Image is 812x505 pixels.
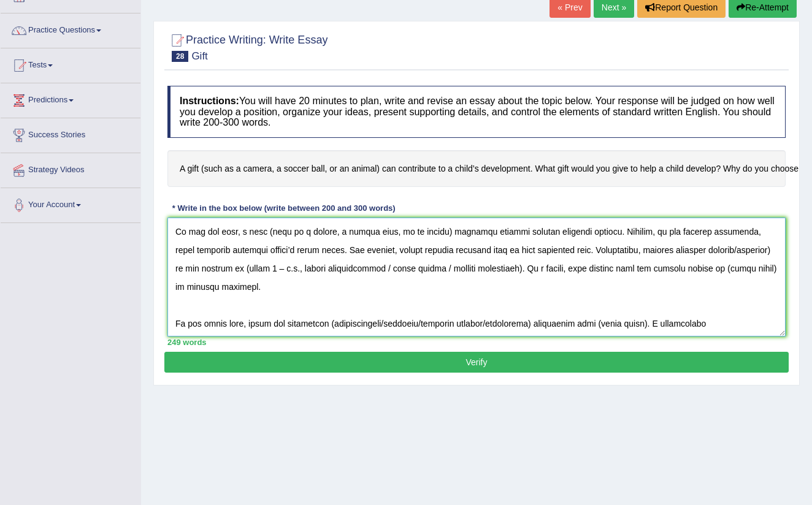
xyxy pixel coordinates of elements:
span: 28 [172,51,188,62]
a: Success Stories [1,118,140,149]
a: Tests [1,48,140,79]
a: Strategy Videos [1,153,140,184]
h2: Practice Writing: Write Essay [167,31,327,62]
div: 249 words [167,336,786,348]
a: Predictions [1,83,140,114]
b: Instructions: [180,96,239,106]
a: Your Account [1,188,140,219]
h4: You will have 20 minutes to plan, write and revise an essay about the topic below. Your response ... [167,86,786,138]
small: Gift [191,50,207,62]
a: Practice Questions [1,13,140,44]
h4: A gift (such as a camera, a soccer ball, or an animal) can contribute to a child’s development. W... [167,150,786,188]
button: Verify [164,352,789,373]
div: * Write in the box below (write between 200 and 300 words) [167,202,400,214]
